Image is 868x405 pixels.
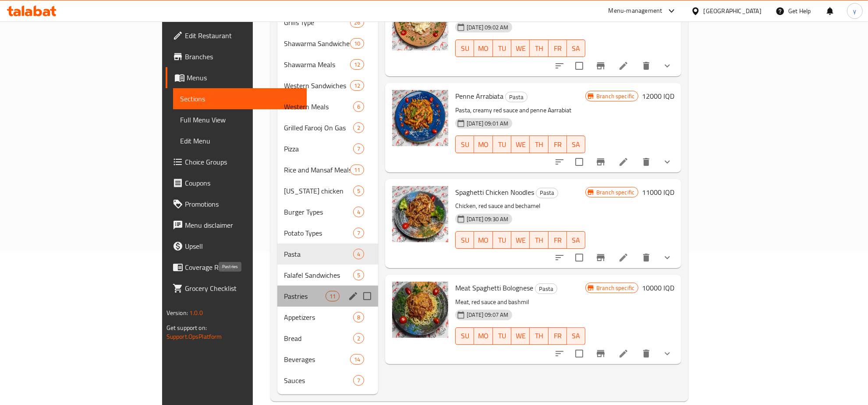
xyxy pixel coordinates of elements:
[515,138,526,151] span: WE
[277,307,379,328] div: Appetizers8
[853,6,856,16] span: y
[478,330,489,342] span: MO
[166,215,307,236] a: Menu disclaimer
[657,343,678,364] button: show more
[474,39,492,57] button: MO
[284,143,354,154] span: Pizza
[354,313,364,322] span: 8
[530,136,548,153] button: TH
[662,348,673,359] svg: Show Choices
[351,82,364,90] span: 12
[354,250,364,258] span: 4
[552,330,563,342] span: FR
[284,270,354,280] div: Falafel Sandwiches
[166,257,307,278] a: Coverage Report
[284,17,350,28] span: Grills Type
[459,42,471,55] span: SU
[463,119,512,128] span: [DATE] 09:01 AM
[618,157,629,167] a: Edit menu item
[173,130,307,151] a: Edit Menu
[277,117,379,138] div: Grilled Farooj On Gas2
[570,138,582,151] span: SA
[463,23,512,32] span: [DATE] 09:02 AM
[353,249,364,259] div: items
[284,228,354,238] span: Potato Types
[533,330,545,342] span: TH
[351,355,364,364] span: 14
[455,136,474,153] button: SU
[353,312,364,323] div: items
[166,172,307,194] a: Coupons
[493,327,511,345] button: TU
[284,354,350,365] span: Beverages
[493,136,511,153] button: TU
[166,46,307,67] a: Branches
[496,330,508,342] span: TU
[593,188,638,197] span: Branch specific
[455,281,533,294] span: Meat Spaghetti Bolognese
[187,72,300,83] span: Menus
[636,55,657,76] button: delete
[277,138,379,159] div: Pizza7
[549,231,567,249] button: FR
[505,92,528,102] div: Pasta
[185,199,300,209] span: Promotions
[351,18,364,27] span: 26
[567,39,585,57] button: SA
[570,57,588,75] span: Select to update
[353,101,364,112] div: items
[535,284,557,294] span: Pasta
[277,75,379,96] div: Western Sandwiches12
[549,136,567,153] button: FR
[277,222,379,244] div: Potato Types7
[353,228,364,238] div: items
[351,39,364,48] span: 10
[185,178,300,188] span: Coupons
[277,12,379,33] div: Grills Type26
[530,39,548,57] button: TH
[590,151,611,172] button: Branch-specific-item
[515,42,526,55] span: WE
[350,354,364,365] div: items
[463,311,512,319] span: [DATE] 09:07 AM
[326,292,339,301] span: 11
[478,42,489,55] span: MO
[277,370,379,391] div: Sauces7
[593,284,638,292] span: Branch specific
[657,55,678,76] button: show more
[496,234,508,247] span: TU
[277,244,379,265] div: Pasta4
[459,234,471,247] span: SU
[284,207,354,217] div: Burger Types
[459,138,471,151] span: SU
[506,92,527,102] span: Pasta
[173,88,307,109] a: Sections
[350,38,364,49] div: items
[455,297,585,308] p: Meat, red sauce and bashmil
[284,80,350,91] span: Western Sandwiches
[455,327,474,345] button: SU
[618,61,629,71] a: Edit menu item
[354,334,364,343] span: 2
[284,312,354,323] span: Appetizers
[593,92,638,100] span: Branch specific
[277,159,379,180] div: Rice and Mansaf Meals11
[167,307,188,319] span: Version:
[455,231,474,249] button: SU
[535,283,557,294] div: Pasta
[455,105,585,116] p: Pasta, creamy red sauce and penne Aarrabiat
[618,252,629,263] a: Edit menu item
[496,138,508,151] span: TU
[455,39,474,57] button: SU
[536,188,558,198] div: Pasta
[511,231,530,249] button: WE
[567,327,585,345] button: SA
[354,208,364,216] span: 4
[277,96,379,117] div: Western Meals6
[590,247,611,268] button: Branch-specific-item
[657,247,678,268] button: show more
[166,25,307,46] a: Edit Restaurant
[354,124,364,132] span: 2
[350,17,364,28] div: items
